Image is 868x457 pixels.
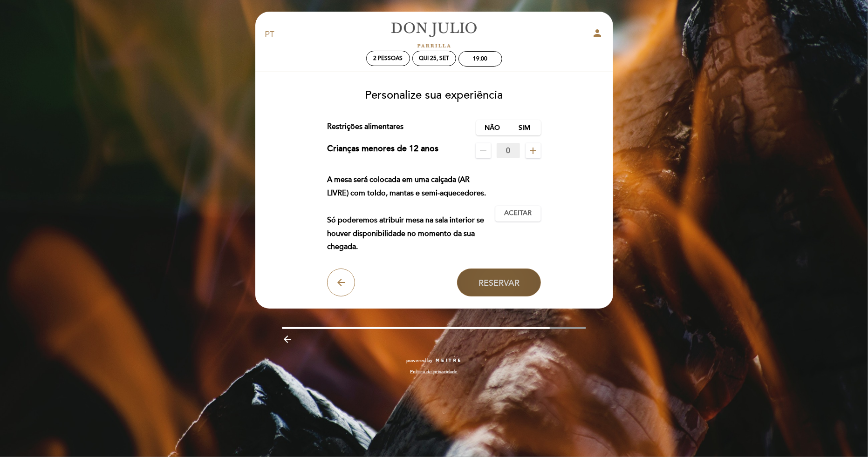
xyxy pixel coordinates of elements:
span: Personalize sua experiência [365,88,503,102]
i: arrow_backward [282,334,293,345]
i: remove [478,145,489,156]
div: 19:00 [473,55,487,62]
i: add [527,145,539,156]
div: A mesa será colocada em uma calçada (AR LIVRE) com toldo, mantas e semi-aquecedores. Só poderemos... [327,173,495,254]
a: powered by [407,357,462,364]
span: powered by [407,357,433,364]
button: person [592,27,603,42]
div: Restrições alimentares [327,120,476,135]
img: MEITRE [435,358,462,363]
button: arrow_back [327,269,355,296]
i: person [592,27,603,39]
a: Política de privacidade [410,369,458,375]
span: Reservar [478,277,519,288]
button: Aceitar [495,206,541,222]
span: Aceitar [504,208,532,218]
button: Reservar [457,269,541,296]
label: Sim [508,120,541,135]
div: Qui 25, set [419,55,449,62]
label: Não [476,120,509,135]
span: 2 pessoas [373,55,403,62]
div: Crianças menores de 12 anos [327,143,438,158]
a: [PERSON_NAME] [376,22,492,47]
i: arrow_back [335,277,347,288]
